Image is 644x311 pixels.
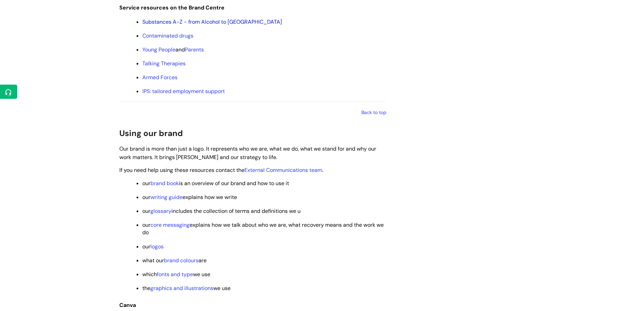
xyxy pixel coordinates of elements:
[142,32,193,39] a: Contaminated drugs
[244,166,322,174] a: External Communications team
[142,60,186,67] a: Talking Therapies
[142,74,177,81] a: Armed Forces
[119,145,376,161] span: Our brand is more than just a logo. It represents who we are, what we do, what we stand for and w...
[142,194,237,201] span: our explains how we write
[150,207,171,215] a: glossary
[150,180,179,187] a: brand book
[150,285,213,292] a: graphics and illustrations
[142,285,231,292] span: the we use
[142,18,282,25] a: Substances A-Z - from Alcohol to [GEOGRAPHIC_DATA]
[150,194,183,201] a: writing guide
[142,243,164,250] span: our
[142,257,207,264] span: what our are
[142,271,210,278] span: which we use
[150,221,190,228] a: core messaging
[119,128,183,138] span: Using our brand
[185,46,204,53] a: Parents
[142,46,204,53] span: and
[157,271,193,278] a: fonts and type
[142,207,301,215] span: our includes the collection of terms and definitions we u
[142,221,384,236] span: our explains how we talk about who we are, what recovery means and the work we do
[142,180,289,187] span: our is an overview of our brand and how to use it
[119,4,224,11] span: Service resources on the Brand Centre
[119,302,136,309] span: Canva
[361,109,386,115] a: Back to top
[119,166,323,174] span: If you need help using these resources contact the .
[164,257,198,264] a: brand colours
[142,88,225,95] a: IPS: tailored employment support
[150,243,164,250] a: logos
[142,46,175,53] a: Young People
